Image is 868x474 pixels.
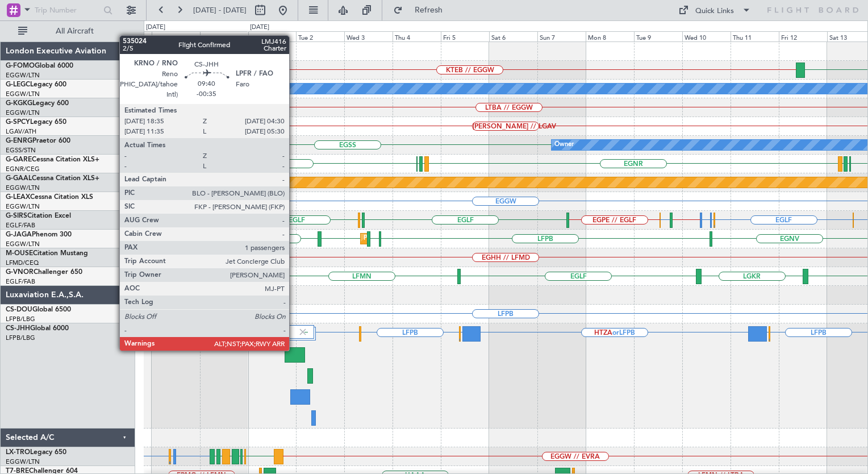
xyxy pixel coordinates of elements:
[6,250,88,257] a: M-OUSECitation Mustang
[6,306,32,313] span: CS-DOU
[6,109,40,117] a: EGGW/LTN
[12,22,123,40] button: All Aircraft
[6,458,40,466] a: EGGW/LTN
[6,240,40,248] a: EGGW/LTN
[673,1,757,19] button: Quick Links
[6,127,36,136] a: LGAV/ATH
[6,146,36,155] a: EGSS/STN
[779,31,827,41] div: Fri 12
[6,71,40,80] a: EGGW/LTN
[6,100,69,107] a: G-KGKGLegacy 600
[6,259,39,267] a: LFMD/CEQ
[6,221,35,230] a: EGLF/FAB
[146,23,165,32] div: [DATE]
[6,156,32,163] span: G-GARE
[634,31,682,41] div: Tue 9
[6,449,66,456] a: LX-TROLegacy 650
[6,63,73,69] a: G-FOMOGlobal 6000
[586,31,634,41] div: Mon 8
[6,184,40,192] a: EGGW/LTN
[6,315,35,323] a: LFPB/LBG
[537,31,586,41] div: Sun 7
[6,138,70,144] a: G-ENRGPraetor 600
[6,325,69,332] a: CS-JHHGlobal 6000
[30,27,120,35] span: All Aircraft
[489,31,537,41] div: Sat 6
[6,194,30,201] span: G-LEAX
[6,90,40,98] a: EGGW/LTN
[6,231,32,238] span: G-JAGA
[6,81,66,88] a: G-LEGCLegacy 600
[388,1,456,19] button: Refresh
[6,231,72,238] a: G-JAGAPhenom 300
[6,449,30,456] span: LX-TRO
[6,175,99,182] a: G-GAALCessna Citation XLS+
[6,250,33,257] span: M-OUSE
[6,156,99,163] a: G-GARECessna Citation XLS+
[6,213,71,219] a: G-SIRSCitation Excel
[152,31,200,41] div: Sat 30
[35,2,100,19] input: Trip Number
[6,165,40,173] a: EGNR/CEG
[250,23,269,32] div: [DATE]
[731,31,779,41] div: Thu 11
[6,269,34,276] span: G-VNOR
[695,6,734,17] div: Quick Links
[6,213,27,219] span: G-SIRS
[296,31,344,41] div: Tue 2
[6,175,32,182] span: G-GAAL
[6,81,30,88] span: G-LEGC
[248,31,297,41] div: Mon 1
[193,5,247,15] span: [DATE] - [DATE]
[298,327,308,337] img: gray-close.svg
[344,31,393,41] div: Wed 3
[6,119,30,126] span: G-SPCY
[6,306,71,313] a: CS-DOUGlobal 6500
[6,277,35,286] a: EGLF/FAB
[200,31,248,41] div: Sun 31
[405,6,453,14] span: Refresh
[554,136,574,153] div: Owner
[6,119,66,126] a: G-SPCYLegacy 650
[6,325,30,332] span: CS-JHH
[682,31,731,41] div: Wed 10
[6,269,82,276] a: G-VNORChallenger 650
[6,138,32,144] span: G-ENRG
[441,31,489,41] div: Fri 5
[6,202,40,211] a: EGGW/LTN
[364,230,542,247] div: Planned Maint [GEOGRAPHIC_DATA] ([GEOGRAPHIC_DATA])
[6,100,32,107] span: G-KGKG
[6,63,35,69] span: G-FOMO
[6,334,35,342] a: LFPB/LBG
[6,194,93,201] a: G-LEAXCessna Citation XLS
[393,31,441,41] div: Thu 4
